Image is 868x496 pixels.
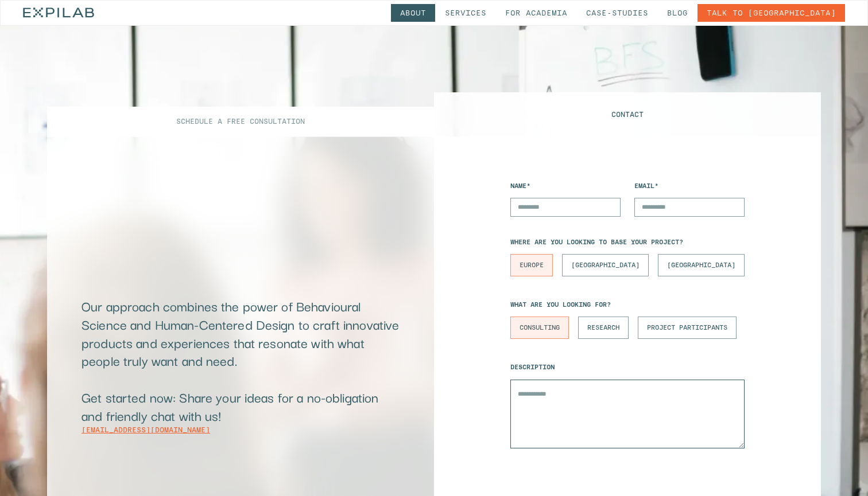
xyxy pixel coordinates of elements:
p: Our approach combines the power of Behavioural Science and Human-Centered Design to craft innovat... [82,297,400,424]
a: home [23,1,95,25]
a: for Academia [496,4,576,22]
label: Description [510,364,745,371]
label: Name* [510,183,621,190]
a: About [391,4,435,22]
a: Services [436,4,495,22]
label: Where are you looking to base your project? [510,239,745,246]
a: Talk to [GEOGRAPHIC_DATA] [697,4,845,22]
div: Contact [443,111,812,119]
label: Email* [634,183,745,190]
div: Schedule a free consultation [56,118,425,126]
label: What are you looking for? [510,302,745,308]
a: [EMAIL_ADDRESS][DOMAIN_NAME] [82,426,210,434]
a: Case-studies [577,4,657,22]
a: Blog [658,4,697,22]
